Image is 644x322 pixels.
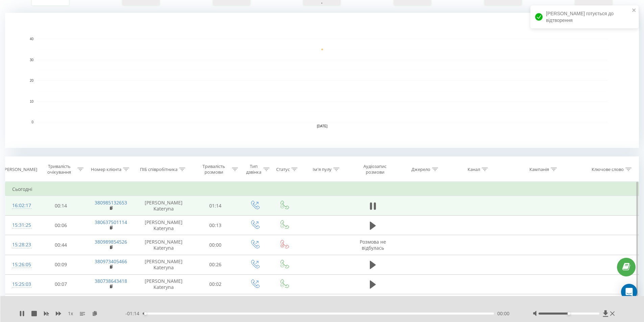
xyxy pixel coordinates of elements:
[140,167,177,172] div: ПІБ співробітника
[91,167,121,172] div: Номер клієнта
[191,196,240,216] td: 01:14
[530,5,639,28] div: [PERSON_NAME] готується до відтворення
[43,164,76,175] div: Тривалість очікування
[621,284,637,300] div: Open Intercom Messenger
[37,216,86,235] td: 00:06
[12,278,30,291] div: 15:25:03
[191,235,240,255] td: 00:00
[197,164,231,175] div: Тривалість розмови
[136,196,191,216] td: [PERSON_NAME] Kateryna
[313,167,332,172] div: Ім'я пулу
[246,164,262,175] div: Тип дзвінка
[37,196,86,216] td: 00:14
[30,58,34,62] text: 30
[37,274,86,294] td: 00:07
[31,120,33,124] text: 0
[12,219,30,232] div: 15:31:25
[276,167,290,172] div: Статус
[125,310,143,317] span: - 01:14
[5,13,639,148] svg: A chart.
[136,235,191,255] td: [PERSON_NAME] Kateryna
[529,167,549,172] div: Кампанія
[95,258,127,265] a: 380973405466
[497,310,509,317] span: 00:00
[411,167,430,172] div: Джерело
[5,182,639,196] td: Сьогодні
[136,255,191,274] td: [PERSON_NAME] Kateryna
[632,7,637,14] button: close
[12,199,30,212] div: 16:02:17
[30,79,34,82] text: 20
[12,258,30,271] div: 15:26:05
[37,294,86,314] td: 00:09
[30,37,34,41] text: 40
[95,239,127,245] a: 380989854526
[144,312,147,315] div: Accessibility label
[191,216,240,235] td: 00:13
[95,219,127,225] a: 380637501114
[191,255,240,274] td: 00:26
[37,235,86,255] td: 00:44
[355,164,395,175] div: Аудіозапис розмови
[360,239,386,251] span: Розмова не відбулась
[191,274,240,294] td: 00:02
[317,124,328,128] text: [DATE]
[592,167,624,172] div: Ключове слово
[191,294,240,314] td: 00:00
[68,310,73,317] span: 1 x
[95,199,127,206] a: 380985132653
[95,278,127,284] a: 380738643418
[12,238,30,251] div: 15:28:23
[468,167,480,172] div: Канал
[136,274,191,294] td: [PERSON_NAME] Kateryna
[30,100,34,103] text: 10
[136,294,191,314] td: [PERSON_NAME] Kateryna
[37,255,86,274] td: 00:09
[568,312,570,315] div: Accessibility label
[136,216,191,235] td: [PERSON_NAME] Kateryna
[3,167,37,172] div: [PERSON_NAME]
